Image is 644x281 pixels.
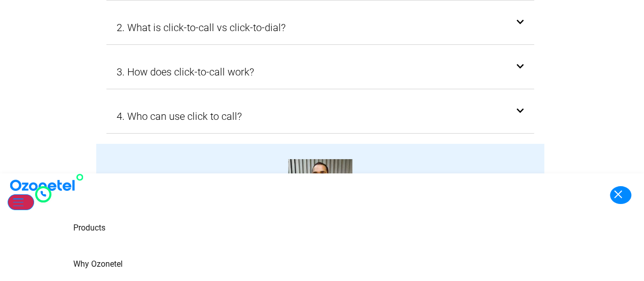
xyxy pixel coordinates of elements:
div: 4. Who can use click to call? [106,99,535,133]
a: 4. Who can use click to call? [117,107,242,125]
a: 3. How does click-to-call work? [117,63,254,81]
a: 2. What is click-to-call vs click-to-dial? [117,18,286,37]
div: 2. What is click-to-call vs click-to-dial? [106,11,535,44]
div: 3. How does click-to-call work? [106,55,535,89]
